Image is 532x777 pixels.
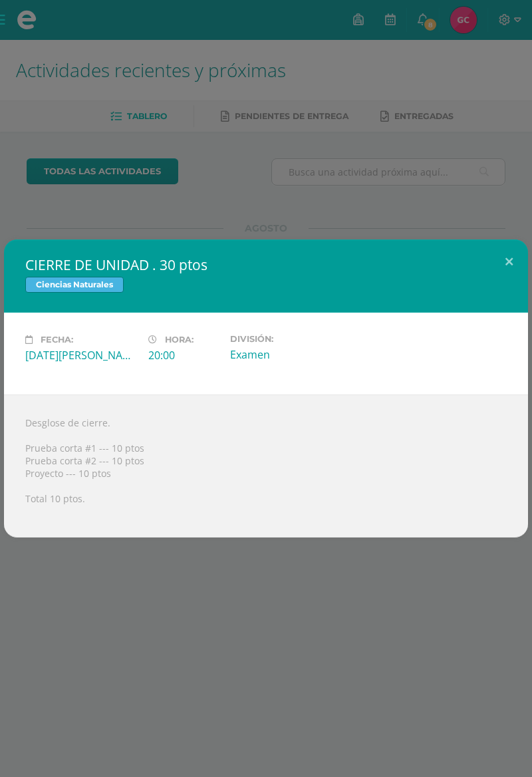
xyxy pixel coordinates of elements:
h2: CIERRE DE UNIDAD . 30 ptos [25,255,507,274]
span: Ciencias Naturales [25,277,124,293]
div: [DATE][PERSON_NAME] [25,348,138,363]
div: Examen [230,347,342,362]
div: 20:00 [148,348,219,363]
button: Close (Esc) [490,239,528,285]
span: Fecha: [41,335,73,345]
label: División: [230,334,342,344]
span: Hora: [165,335,194,345]
div: Desglose de cierre. Prueba corta #1 --- 10 ptos Prueba corta #2 --- 10 ptos Proyecto --- 10 ptos ... [4,394,528,538]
